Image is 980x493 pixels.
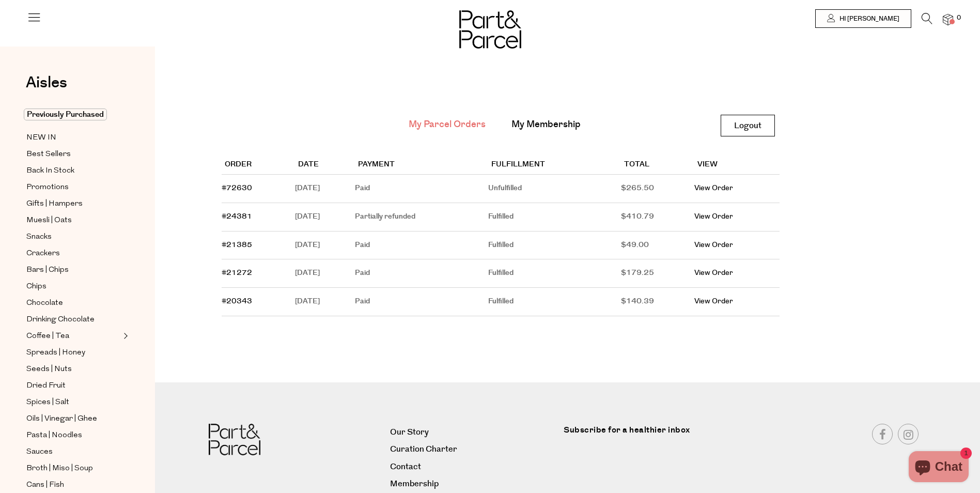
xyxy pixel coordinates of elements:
a: View Order [694,240,733,250]
span: Dried Fruit [26,380,66,392]
a: Muesli | Oats [26,214,120,227]
a: Cans | Fish [26,479,120,491]
td: Paid [355,175,489,203]
a: 0 [943,14,953,25]
a: #72630 [222,183,252,193]
span: Back In Stock [26,165,74,177]
td: Fulfilled [488,259,621,288]
span: Gifts | Hampers [26,198,83,210]
inbox-online-store-chat: Shopify online store chat [906,451,972,485]
span: NEW IN [26,132,56,144]
span: Promotions [26,181,69,194]
td: $179.25 [621,259,694,288]
span: Oils | Vinegar | Ghee [26,413,97,425]
span: Snacks [26,231,52,243]
a: Curation Charter [390,442,556,456]
a: Snacks [26,230,120,243]
span: Previously Purchased [24,109,107,120]
a: Contact [390,460,556,474]
span: Bars | Chips [26,264,69,276]
td: Paid [355,259,489,288]
a: Previously Purchased [26,109,120,121]
a: View Order [694,296,733,306]
a: Aisles [26,75,67,101]
span: Spreads | Honey [26,347,85,359]
a: Spices | Salt [26,396,120,409]
button: Expand/Collapse Coffee | Tea [121,330,128,342]
a: Seeds | Nuts [26,363,120,376]
td: $410.79 [621,203,694,232]
span: Hi [PERSON_NAME] [837,14,899,23]
td: Fulfilled [488,203,621,232]
a: View Order [694,183,733,193]
a: Coffee | Tea [26,330,120,343]
a: Pasta | Noodles [26,429,120,442]
a: My Membership [511,118,581,131]
th: Date [295,156,354,175]
a: Membership [390,477,556,491]
td: [DATE] [295,288,354,316]
a: #21272 [222,268,252,278]
a: #21385 [222,240,252,250]
a: Bars | Chips [26,264,120,276]
a: Crackers [26,247,120,260]
span: Pasta | Noodles [26,429,82,442]
a: Broth | Miso | Soup [26,462,120,475]
td: [DATE] [295,203,354,232]
span: Sauces [26,446,53,458]
a: Drinking Chocolate [26,313,120,326]
a: #20343 [222,296,252,306]
a: Back In Stock [26,164,120,177]
span: Chips [26,281,46,293]
a: Chocolate [26,297,120,310]
a: Promotions [26,181,120,194]
td: $265.50 [621,175,694,203]
td: [DATE] [295,259,354,288]
a: Hi [PERSON_NAME] [815,9,911,28]
a: Gifts | Hampers [26,197,120,210]
span: Crackers [26,248,60,260]
span: Spices | Salt [26,396,69,409]
td: [DATE] [295,175,354,203]
th: View [694,156,780,175]
td: $140.39 [621,288,694,316]
a: Dried Fruit [26,379,120,392]
td: Fulfilled [488,232,621,260]
td: Partially refunded [355,203,489,232]
a: My Parcel Orders [409,118,486,131]
a: Best Sellers [26,148,120,161]
th: Fulfillment [488,156,621,175]
td: Unfulfilled [488,175,621,203]
a: NEW IN [26,131,120,144]
label: Subscribe for a healthier inbox [564,424,745,444]
a: Logout [721,115,775,136]
img: Part&Parcel [209,424,260,455]
span: Drinking Chocolate [26,314,95,326]
a: View Order [694,211,733,222]
a: #24381 [222,211,252,222]
td: [DATE] [295,232,354,260]
span: Seeds | Nuts [26,363,72,376]
span: Muesli | Oats [26,214,72,227]
img: Part&Parcel [459,10,521,49]
a: Oils | Vinegar | Ghee [26,412,120,425]
a: Our Story [390,425,556,439]
td: $49.00 [621,232,694,260]
span: Chocolate [26,297,63,310]
th: Order [222,156,295,175]
th: Total [621,156,694,175]
a: Sauces [26,445,120,458]
span: Broth | Miso | Soup [26,463,93,475]
span: Cans | Fish [26,479,64,491]
a: Spreads | Honey [26,346,120,359]
a: View Order [694,268,733,278]
span: 0 [954,13,963,23]
th: Payment [355,156,489,175]
a: Chips [26,280,120,293]
span: Aisles [26,71,67,94]
span: Best Sellers [26,148,71,161]
span: Coffee | Tea [26,330,69,343]
td: Fulfilled [488,288,621,316]
td: Paid [355,232,489,260]
td: Paid [355,288,489,316]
